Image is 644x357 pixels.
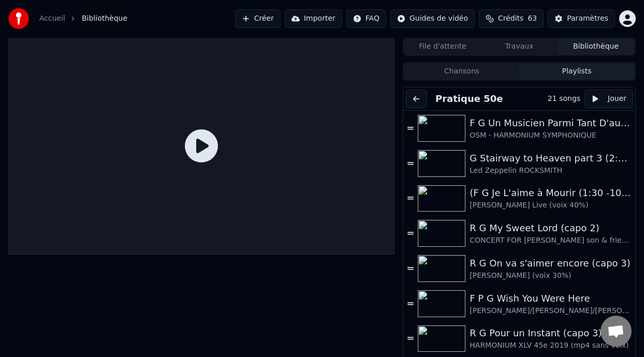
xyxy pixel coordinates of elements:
[548,9,615,28] button: Paramètres
[479,9,544,28] button: Crédits63
[235,9,281,28] button: Créer
[567,13,608,24] div: Paramètres
[404,64,519,79] button: Chansons
[528,13,537,24] span: 63
[8,8,29,29] img: youka
[390,9,475,28] button: Guides de vidéo
[431,92,507,106] button: Pratique 50e
[470,235,631,246] div: CONCERT FOR [PERSON_NAME] son & friends (voix 40%]
[470,166,631,176] div: Led Zeppelin ROCKSMITH
[584,90,633,108] button: Jouer
[470,291,631,306] div: F P G Wish You Were Here
[601,316,632,347] div: Ouvrir le chat
[285,9,342,28] button: Importer
[470,326,631,340] div: R G Pour un Instant (capo 3)
[470,306,631,316] div: [PERSON_NAME]/[PERSON_NAME]/[PERSON_NAME] - [PERSON_NAME] Pink [PERSON_NAME] - Live à [GEOGRAPHIC...
[470,221,631,235] div: R G My Sweet Lord (capo 2)
[346,9,386,28] button: FAQ
[470,200,631,211] div: [PERSON_NAME] Live (voix 40%)
[470,130,631,141] div: OSM - HARMONIUM SYMPHONIQUE
[82,13,127,24] span: Bibliothèque
[39,13,65,24] a: Accueil
[470,151,631,166] div: G Stairway to Heaven part 3 (2:23 - 5:44) -8%
[39,13,127,24] nav: breadcrumb
[470,116,631,130] div: F G Un Musicien Parmi Tant D'autres (-5% choeurs 40%)
[470,271,631,281] div: [PERSON_NAME] (voix 30%)
[481,39,558,54] button: Travaux
[498,13,523,24] span: Crédits
[404,39,481,54] button: File d'attente
[519,64,634,79] button: Playlists
[470,340,631,351] div: HARMONIUM XLV 45e 2019 (mp4 sans voix)
[470,256,631,271] div: R G On va s'aimer encore (capo 3)
[470,186,631,200] div: (F G Je L'aime à Mourir (1:30 -10%)
[548,94,580,104] div: 21 songs
[558,39,634,54] button: Bibliothèque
